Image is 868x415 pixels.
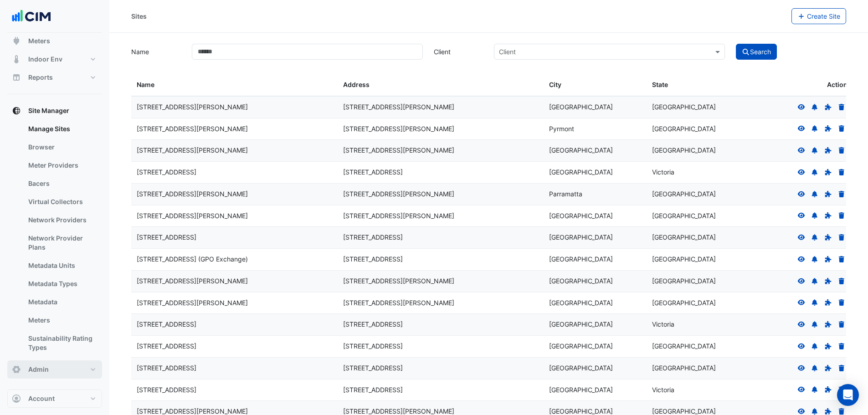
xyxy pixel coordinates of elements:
[549,167,641,178] div: [GEOGRAPHIC_DATA]
[343,276,539,287] div: [STREET_ADDRESS][PERSON_NAME]
[343,298,539,308] div: [STREET_ADDRESS][PERSON_NAME]
[652,81,668,88] span: State
[343,81,370,88] span: Address
[12,36,21,46] app-icon: Meters
[652,102,744,113] div: [GEOGRAPHIC_DATA]
[652,211,744,221] div: [GEOGRAPHIC_DATA]
[21,193,102,211] a: Virtual Collectors
[137,341,332,352] div: [STREET_ADDRESS]
[837,212,846,220] a: Delete Site
[549,254,641,265] div: [GEOGRAPHIC_DATA]
[126,44,186,60] label: Name
[137,276,332,287] div: [STREET_ADDRESS][PERSON_NAME]
[837,384,859,406] div: Open Intercom Messenger
[652,145,744,156] div: [GEOGRAPHIC_DATA]
[21,329,102,357] a: Sustainability Rating Types
[137,102,332,113] div: [STREET_ADDRESS][PERSON_NAME]
[21,293,102,311] a: Metadata
[343,363,539,374] div: [STREET_ADDRESS]
[549,341,641,352] div: [GEOGRAPHIC_DATA]
[21,275,102,293] a: Metadata Types
[736,44,777,60] button: Search
[652,385,744,395] div: Victoria
[549,298,641,308] div: [GEOGRAPHIC_DATA]
[549,124,641,134] div: Pyrmont
[549,276,641,287] div: [GEOGRAPHIC_DATA]
[343,385,539,395] div: [STREET_ADDRESS]
[21,311,102,329] a: Meters
[343,189,539,200] div: [STREET_ADDRESS][PERSON_NAME]
[652,341,744,352] div: [GEOGRAPHIC_DATA]
[837,146,846,154] a: Delete Site
[21,229,102,256] a: Network Provider Plans
[549,81,561,88] span: City
[652,276,744,287] div: [GEOGRAPHIC_DATA]
[837,407,846,415] a: Delete Site
[12,73,21,82] app-icon: Reports
[343,124,539,134] div: [STREET_ADDRESS][PERSON_NAME]
[137,167,332,178] div: [STREET_ADDRESS]
[807,12,840,20] span: Create Site
[837,277,846,285] a: Delete Site
[137,319,332,330] div: [STREET_ADDRESS]
[652,189,744,200] div: [GEOGRAPHIC_DATA]
[652,298,744,308] div: [GEOGRAPHIC_DATA]
[837,103,846,111] a: Delete Site
[549,189,641,200] div: Parramatta
[137,145,332,156] div: [STREET_ADDRESS][PERSON_NAME]
[837,342,846,350] a: Delete Site
[131,11,147,21] div: Sites
[12,106,21,115] app-icon: Site Manager
[343,167,539,178] div: [STREET_ADDRESS]
[549,319,641,330] div: [GEOGRAPHIC_DATA]
[137,363,332,374] div: [STREET_ADDRESS]
[652,254,744,265] div: [GEOGRAPHIC_DATA]
[837,125,846,133] a: Delete Site
[7,50,102,68] button: Indoor Env
[791,8,847,24] button: Create Site
[7,389,102,408] button: Account
[343,319,539,330] div: [STREET_ADDRESS]
[137,298,332,308] div: [STREET_ADDRESS][PERSON_NAME]
[21,174,102,193] a: Bacers
[28,73,53,82] span: Reports
[137,232,332,243] div: [STREET_ADDRESS]
[7,32,102,50] button: Meters
[343,102,539,113] div: [STREET_ADDRESS][PERSON_NAME]
[7,360,102,379] button: Admin
[28,365,49,374] span: Admin
[549,102,641,113] div: [GEOGRAPHIC_DATA]
[652,363,744,374] div: [GEOGRAPHIC_DATA]
[21,211,102,229] a: Network Providers
[7,120,102,360] div: Site Manager
[28,106,69,115] span: Site Manager
[137,124,332,134] div: [STREET_ADDRESS][PERSON_NAME]
[549,385,641,395] div: [GEOGRAPHIC_DATA]
[21,120,102,138] a: Manage Sites
[837,320,846,328] a: Delete Site
[343,145,539,156] div: [STREET_ADDRESS][PERSON_NAME]
[652,319,744,330] div: Victoria
[837,233,846,241] a: Delete Site
[652,232,744,243] div: [GEOGRAPHIC_DATA]
[837,168,846,176] a: Delete Site
[28,55,62,64] span: Indoor Env
[549,211,641,221] div: [GEOGRAPHIC_DATA]
[137,81,154,88] span: Name
[837,190,846,198] a: Delete Site
[827,80,847,90] span: Action
[137,254,332,265] div: [STREET_ADDRESS] (GPO Exchange)
[549,145,641,156] div: [GEOGRAPHIC_DATA]
[343,341,539,352] div: [STREET_ADDRESS]
[343,211,539,221] div: [STREET_ADDRESS][PERSON_NAME]
[28,394,55,403] span: Account
[837,255,846,263] a: Delete Site
[137,211,332,221] div: [STREET_ADDRESS][PERSON_NAME]
[7,68,102,87] button: Reports
[12,365,21,374] app-icon: Admin
[837,299,846,307] a: Delete Site
[28,36,50,46] span: Meters
[11,7,52,26] img: Company Logo
[137,385,332,395] div: [STREET_ADDRESS]
[21,256,102,275] a: Metadata Units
